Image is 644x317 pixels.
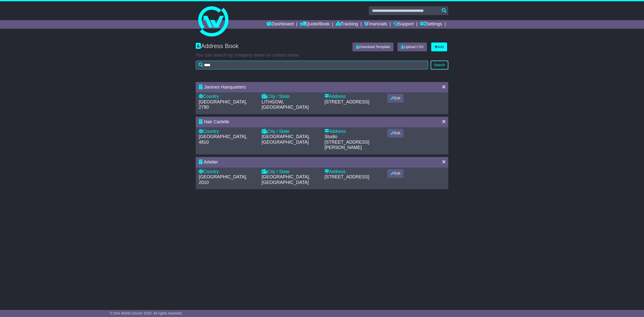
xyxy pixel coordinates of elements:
[325,174,369,179] span: [STREET_ADDRESS]
[204,85,246,90] span: Janines Hairquarters
[364,20,387,29] a: Financials
[325,129,382,134] div: Address
[431,61,448,69] button: Search
[199,129,257,134] div: Country
[199,174,247,185] span: [GEOGRAPHIC_DATA], 2010
[110,311,183,315] span: © One World Courier 2025. All rights reserved.
[387,94,404,103] button: Edit
[262,134,310,145] span: [GEOGRAPHIC_DATA], [GEOGRAPHIC_DATA]
[199,94,257,99] div: Country
[387,129,404,138] button: Edit
[262,129,319,134] div: City / State
[325,99,369,104] span: [STREET_ADDRESS]
[193,43,349,51] div: Address Book
[325,169,382,175] div: Address
[325,94,382,99] div: Address
[204,160,218,165] span: Artelier
[199,134,247,145] span: [GEOGRAPHIC_DATA], 4810
[262,94,319,99] div: City / State
[199,169,257,175] div: Country
[300,20,330,29] a: Quote/Book
[393,20,414,29] a: Support
[387,169,404,178] button: Edit
[262,174,310,185] span: [GEOGRAPHIC_DATA], [GEOGRAPHIC_DATA]
[267,20,294,29] a: Dashboard
[431,43,447,51] a: Add
[420,20,442,29] a: Settings
[397,43,427,51] a: Upload CSV
[352,43,393,51] a: Download Template
[262,169,319,175] div: City / State
[196,53,448,58] p: You can search by company name or contact name.
[204,119,229,124] span: Hair Cartelle
[336,20,358,29] a: Tracking
[199,99,247,110] span: [GEOGRAPHIC_DATA], 2790
[325,134,369,150] span: Studio [STREET_ADDRESS][PERSON_NAME]
[262,99,309,110] span: LITHGOW, [GEOGRAPHIC_DATA]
